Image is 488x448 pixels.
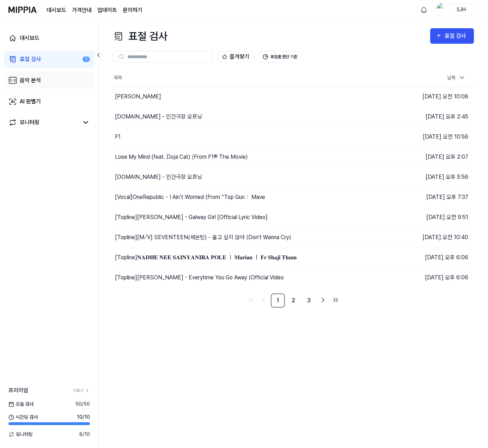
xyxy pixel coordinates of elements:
[8,118,79,127] a: 모니터링
[115,113,202,121] div: [DOMAIN_NAME] - 인간극장 오프닝
[47,6,66,14] a: 대시보드
[4,72,94,89] a: 음악 분석
[384,187,474,207] td: [DATE] 오후 7:37
[302,293,316,308] a: 3
[8,400,33,408] span: 오늘 검사
[258,51,302,62] button: 표절률 판단 기준
[4,93,94,110] a: AI 판별기
[384,267,474,287] td: [DATE] 오후 6:06
[384,107,474,127] td: [DATE] 오후 2:45
[286,293,300,308] a: 2
[444,72,468,84] div: 날짜
[73,387,90,394] a: 더보기
[115,213,268,222] div: [Topline] [PERSON_NAME] - Galway Girl [Official Lyric Video]
[245,294,257,305] a: Go to first page
[115,233,291,242] div: [Topline] [M⧸V] SEVENTEEN(세븐틴) - 울고 싶지 않아 (Don't Wanna Cry)
[420,6,428,14] img: 알림
[384,207,474,227] td: [DATE] 오전 9:51
[77,413,90,421] span: 10 / 10
[75,400,90,408] span: 50 / 50
[384,147,474,167] td: [DATE] 오후 2:07
[20,34,39,42] div: 대시보드
[115,133,121,141] div: F1
[8,386,28,395] span: 프리미엄
[4,30,94,47] a: 대시보드
[445,31,468,41] div: 표절 검사
[20,76,41,85] div: 음악 분석
[79,431,90,438] span: 8 / 10
[8,431,33,438] span: 모니터링
[20,118,39,127] div: 모니터링
[384,247,474,267] td: [DATE] 오후 6:06
[20,55,41,63] div: 표절 검사
[8,413,38,421] span: 시간당 검사
[113,69,384,86] th: 제목
[258,294,269,305] a: Go to previous page
[115,193,265,201] div: [Vocal] OneRepublic - I Ain’t Worried (From “Top Gun： Mave
[115,92,161,101] div: [PERSON_NAME]
[317,294,329,305] a: Go to next page
[447,6,475,13] div: SJH
[123,6,142,14] a: 문의하기
[72,6,92,14] button: 가격안내
[330,294,341,305] a: Go to last page
[83,56,90,62] div: 1
[271,293,285,308] a: 1
[384,127,474,147] td: [DATE] 오전 10:56
[20,97,41,106] div: AI 판별기
[115,273,284,282] div: [Topline] [PERSON_NAME] - Everytime You Go Away (Official Video
[115,173,202,181] div: [DOMAIN_NAME] - 인간극장 오프닝
[434,4,480,16] button: profileSJH
[430,28,474,44] button: 표절 검사
[97,6,117,14] a: 업데이트
[4,51,94,68] a: 표절 검사1
[384,86,474,107] td: [DATE] 오전 10:08
[113,293,474,308] nav: pagination
[115,153,248,161] div: Lose My Mind (feat. Doja Cat) (From F1® The Movie)
[113,28,167,44] div: 표절 검사
[437,3,445,17] img: profile
[217,51,254,62] button: 즐겨찾기
[115,253,297,262] div: [Topline] 𝐍𝐀𝐃𝐇𝐄 𝐍𝐄𝐄 𝐒𝐀𝐈𝐍𝐘𝐀𝐍𝐈𝐑𝐀 𝐏𝐎𝐋𝐄 ｜ 𝐌𝐚𝐫𝐢𝐚𝐧 ｜ 𝐅𝐫 𝐒𝐡𝐚𝐣𝐢 𝐓𝐡𝐮𝐦
[384,167,474,187] td: [DATE] 오후 5:56
[384,227,474,247] td: [DATE] 오전 10:40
